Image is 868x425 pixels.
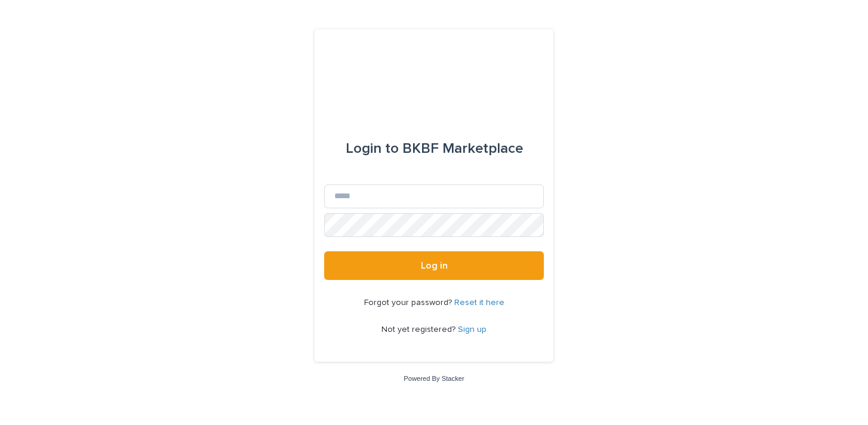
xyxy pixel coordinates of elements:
[346,132,523,165] div: BKBF Marketplace
[404,375,464,382] a: Powered By Stacker
[381,325,458,334] span: Not yet registered?
[346,141,399,156] span: Login to
[454,298,504,307] a: Reset it here
[458,325,487,334] a: Sign up
[364,298,454,307] span: Forgot your password?
[324,251,544,280] button: Log in
[421,261,448,270] span: Log in
[374,58,494,94] img: l65f3yHPToSKODuEVUav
